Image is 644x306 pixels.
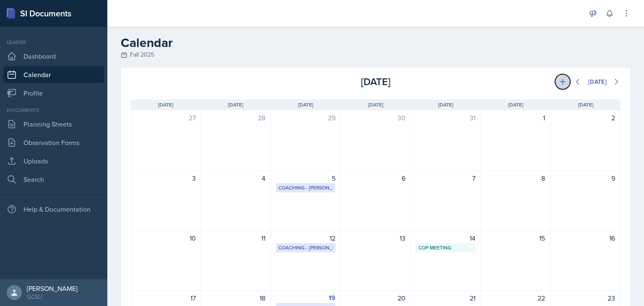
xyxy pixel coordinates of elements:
div: 8 [486,173,545,183]
div: 6 [346,173,405,183]
a: Profile [3,85,104,101]
div: [PERSON_NAME] [27,284,78,293]
div: Coaching - [PERSON_NAME] [278,244,333,252]
div: 2 [556,113,615,123]
div: 7 [416,173,475,183]
span: [DATE] [228,101,243,109]
div: GCSU [27,293,78,301]
div: 10 [136,233,196,243]
div: 1 [486,113,545,123]
a: Calendar [3,66,104,83]
div: 12 [276,233,335,243]
div: CoP Meeting [418,244,473,252]
div: Leader [3,39,104,46]
div: 3 [136,173,196,183]
div: Help & Documentation [3,201,104,218]
div: 22 [486,293,545,303]
span: [DATE] [578,101,593,109]
div: 31 [416,113,475,123]
div: [DATE] [294,74,457,89]
div: 13 [346,233,405,243]
button: [DATE] [583,75,612,89]
h2: Calendar [121,35,631,50]
span: [DATE] [158,101,173,109]
a: Planning Sheets [3,116,104,132]
div: 16 [556,233,615,243]
a: Dashboard [3,48,104,65]
span: [DATE] [438,101,453,109]
div: 9 [556,173,615,183]
div: 23 [556,293,615,303]
span: [DATE] [368,101,383,109]
div: 29 [276,113,335,123]
div: 27 [136,113,196,123]
span: [DATE] [508,101,523,109]
div: 17 [136,293,196,303]
div: 15 [486,233,545,243]
div: 28 [206,113,266,123]
div: 5 [276,173,335,183]
div: 20 [346,293,405,303]
div: 30 [346,113,405,123]
div: Fall 2025 [121,50,631,59]
div: 18 [206,293,266,303]
div: 11 [206,233,266,243]
div: 21 [416,293,475,303]
div: [DATE] [588,78,607,85]
a: Search [3,171,104,188]
div: 19 [276,293,335,303]
span: [DATE] [298,101,313,109]
div: 14 [416,233,475,243]
div: Coaching - [PERSON_NAME] [278,184,333,192]
div: Documents [3,106,104,114]
a: Observation Forms [3,134,104,151]
div: 4 [206,173,266,183]
a: Uploads [3,153,104,169]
